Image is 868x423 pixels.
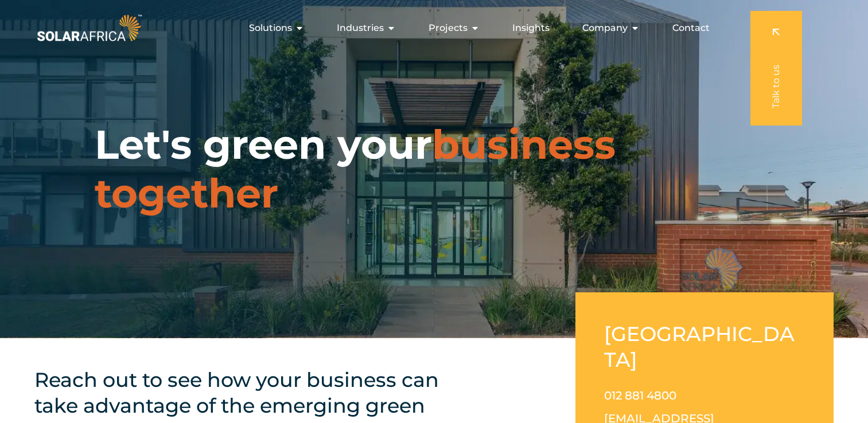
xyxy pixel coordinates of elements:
[95,120,773,218] h1: Let's green your
[604,389,676,402] a: 012 881 4800
[144,17,719,40] nav: Menu
[337,21,384,35] span: Industries
[604,321,805,373] h2: [GEOGRAPHIC_DATA]
[672,21,710,35] a: Contact
[429,21,468,35] span: Projects
[512,21,550,35] a: Insights
[249,21,292,35] span: Solutions
[144,17,719,40] div: Menu Toggle
[582,21,628,35] span: Company
[95,120,616,218] span: business together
